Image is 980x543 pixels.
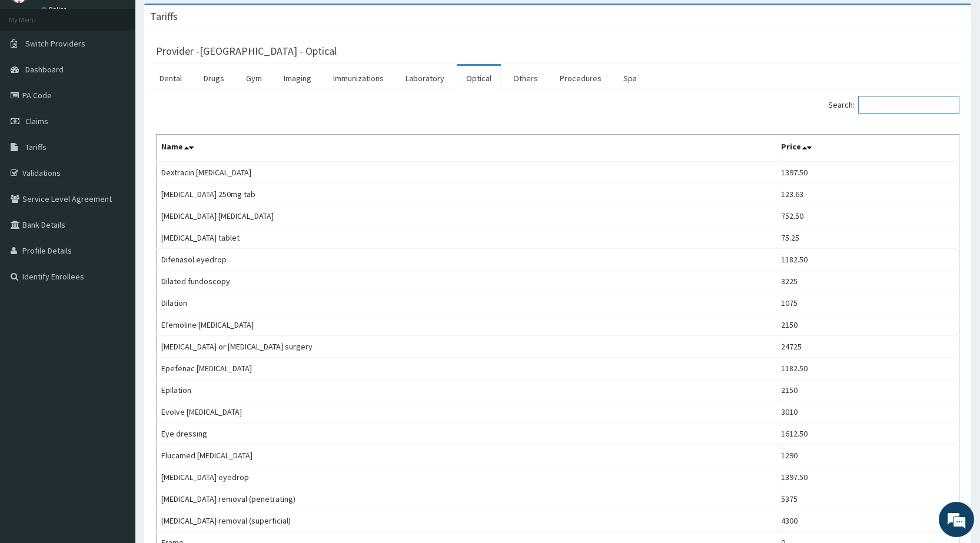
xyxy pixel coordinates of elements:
[157,401,776,423] td: Evolve [MEDICAL_DATA]
[68,148,162,267] span: We're online!
[776,510,959,532] td: 4300
[157,314,776,336] td: Efemoline [MEDICAL_DATA]
[396,66,454,91] a: Laboratory
[194,66,234,91] a: Drugs
[22,59,48,88] img: d_794563401_company_1708531726252_794563401
[157,336,776,358] td: [MEDICAL_DATA] or [MEDICAL_DATA] surgery
[157,205,776,227] td: [MEDICAL_DATA] [MEDICAL_DATA]
[776,161,959,184] td: 1397.50
[776,358,959,379] td: 1182.50
[776,314,959,336] td: 2150
[776,184,959,205] td: 123.63
[157,184,776,205] td: [MEDICAL_DATA] 250mg tab
[237,66,271,91] a: Gym
[157,510,776,532] td: [MEDICAL_DATA] removal (superficial)
[150,11,178,22] h3: Tariffs
[157,227,776,249] td: [MEDICAL_DATA] tablet
[776,488,959,510] td: 5375
[828,96,959,114] label: Search:
[776,379,959,401] td: 2150
[6,321,224,362] textarea: Type your message and hit 'Enter'
[776,423,959,445] td: 1612.50
[157,423,776,445] td: Eye dressing
[157,249,776,271] td: Difenasol eyedrop
[274,66,321,91] a: Imaging
[41,5,69,14] a: Online
[25,142,46,152] span: Tariffs
[776,227,959,249] td: 75.25
[776,445,959,467] td: 1290
[776,336,959,358] td: 24725
[776,292,959,314] td: 1075
[776,401,959,423] td: 3010
[156,46,337,56] h3: Provider - [GEOGRAPHIC_DATA] - Optical
[504,66,547,91] a: Others
[776,271,959,292] td: 3225
[157,135,776,162] th: Name
[157,488,776,510] td: [MEDICAL_DATA] removal (penetrating)
[776,205,959,227] td: 752.50
[157,467,776,488] td: [MEDICAL_DATA] eyedrop
[157,292,776,314] td: Dilation
[776,249,959,271] td: 1182.50
[193,6,221,34] div: Minimize live chat window
[25,64,64,75] span: Dashboard
[550,66,611,91] a: Procedures
[157,358,776,379] td: Epefenac [MEDICAL_DATA]
[858,96,959,114] input: Search:
[25,116,48,126] span: Claims
[614,66,646,91] a: Spa
[150,66,191,91] a: Dental
[157,271,776,292] td: Dilated fundoscopy
[776,135,959,162] th: Price
[157,445,776,467] td: Flucamed [MEDICAL_DATA]
[776,467,959,488] td: 1397.50
[61,66,198,81] div: Chat with us now
[324,66,393,91] a: Immunizations
[457,66,501,91] a: Optical
[157,161,776,184] td: Dextracin [MEDICAL_DATA]
[25,38,85,49] span: Switch Providers
[157,379,776,401] td: Epilation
